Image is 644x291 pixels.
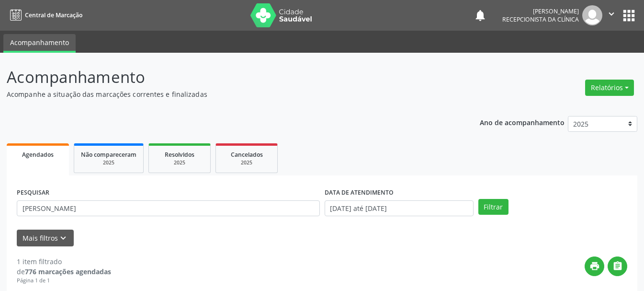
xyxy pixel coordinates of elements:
button: Relatórios [585,80,634,96]
a: Central de Marcação [7,7,82,23]
button:  [608,256,627,276]
div: Página 1 de 1 [17,277,111,285]
div: 2025 [223,159,271,166]
a: Acompanhamento [3,34,76,53]
i:  [606,9,617,19]
i: keyboard_arrow_down [58,233,68,244]
button: print [585,256,604,276]
span: Agendados [22,151,54,159]
div: [PERSON_NAME] [502,7,579,15]
label: DATA DE ATENDIMENTO [325,186,394,200]
div: 2025 [81,159,136,166]
span: Cancelados [231,151,263,159]
span: Resolvidos [165,151,194,159]
i: print [589,261,600,271]
i:  [612,261,623,271]
p: Acompanhe a situação das marcações correntes e finalizadas [7,89,448,99]
div: de [17,267,111,277]
input: Nome, CNS [17,200,320,217]
strong: 776 marcações agendadas [25,267,111,276]
button: Mais filtroskeyboard_arrow_down [17,230,74,246]
p: Ano de acompanhamento [480,116,565,128]
button: Filtrar [478,199,508,215]
span: Recepcionista da clínica [502,15,579,23]
input: Selecione um intervalo [325,200,474,217]
div: 1 item filtrado [17,256,111,267]
button: notifications [474,9,487,22]
img: img [582,5,602,25]
p: Acompanhamento [7,65,448,89]
button:  [602,5,621,25]
button: apps [621,7,637,24]
span: Central de Marcação [25,11,82,19]
label: PESQUISAR [17,186,49,200]
span: Não compareceram [81,151,136,159]
div: 2025 [156,159,203,166]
